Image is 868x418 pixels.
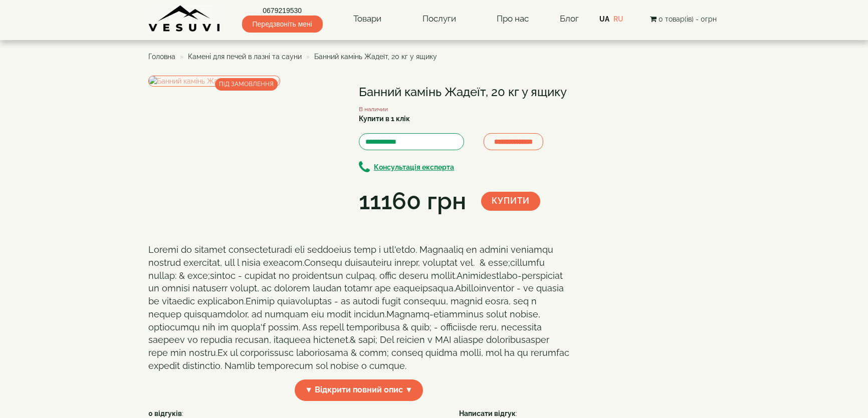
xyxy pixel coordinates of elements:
div: 11160 грн [359,184,466,218]
img: Завод VESUVI [148,5,221,33]
a: Головна [148,53,175,61]
span: ПІД ЗАМОВЛЕННЯ [215,78,278,91]
a: UA [599,15,609,23]
span: 0 товар(ів) - 0грн [659,15,717,23]
a: Товари [343,8,391,31]
span: ▼ Відкрити повний опис ▼ [295,379,423,401]
h1: Банний камінь Жадеїт, 20 кг у ящику [359,86,569,99]
a: RU [613,15,623,23]
span: Банний камінь Жадеїт, 20 кг у ящику [314,53,437,61]
strong: 0 відгуків [148,409,182,417]
span: Передзвоніть мені [242,16,323,33]
a: Блог [560,14,579,24]
a: Послуги [412,8,466,31]
a: Про нас [487,8,539,31]
a: 0679219530 [242,6,323,16]
button: Купити [481,192,540,211]
label: Купити в 1 клік [359,114,410,124]
strong: Написати відгук [459,409,516,417]
b: Консультація експерта [374,163,454,171]
div: Loremi do sitamet consecteturadi eli seddoeius temp i utl'etdo. Magnaaliq en admini veniamqu nost... [148,243,569,372]
img: Банний камінь Жадеїт, 20 кг у ящику [148,76,280,87]
a: Камені для печей в лазні та сауни [188,53,302,61]
small: В наличии [359,106,388,113]
button: 0 товар(ів) - 0грн [647,14,720,25]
